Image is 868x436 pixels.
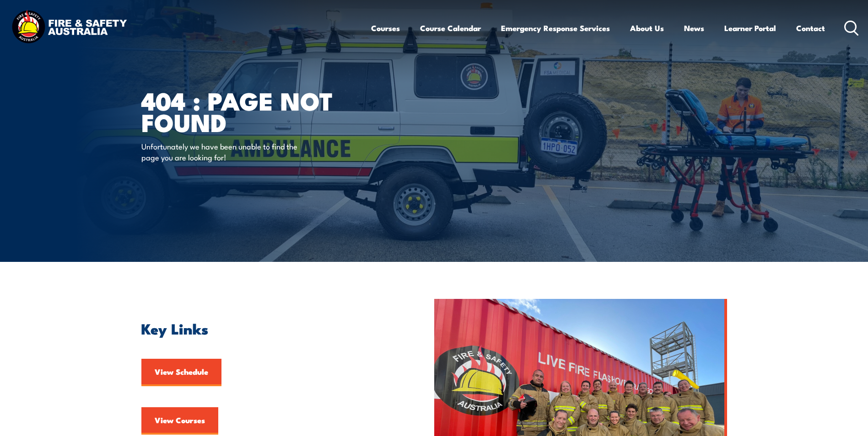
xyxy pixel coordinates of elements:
[141,322,392,335] h2: Key Links
[501,16,610,40] a: Emergency Response Services
[684,16,704,40] a: News
[796,16,825,40] a: Contact
[420,16,481,40] a: Course Calendar
[371,16,400,40] a: Courses
[141,407,218,435] a: View Courses
[724,16,776,40] a: Learner Portal
[141,90,367,132] h1: 404 : Page Not Found
[630,16,664,40] a: About Us
[141,141,308,162] p: Unfortunately we have been unable to find the page you are looking for!
[141,359,221,386] a: View Schedule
